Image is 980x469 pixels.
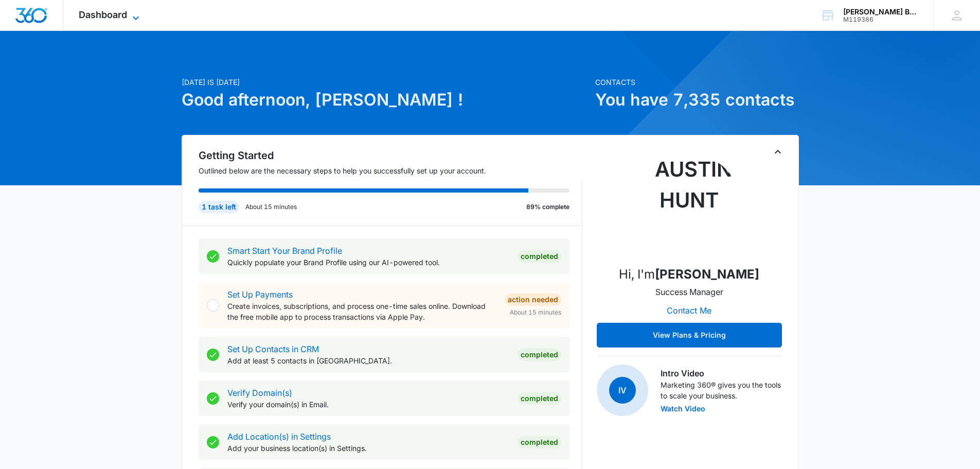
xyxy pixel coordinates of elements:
[843,16,918,23] div: account id
[656,298,722,323] button: Contact Me
[518,436,561,448] div: Completed
[227,388,292,398] a: Verify Domain(s)
[661,379,782,401] p: Marketing 360® gives you the tools to scale your business.
[655,286,723,298] p: Success Manager
[199,201,239,213] div: 1 task left
[595,77,799,88] p: Contacts
[655,267,759,282] strong: [PERSON_NAME]
[182,88,589,112] h1: Good afternoon, [PERSON_NAME] !
[245,202,297,212] p: About 15 minutes
[661,405,705,412] button: Watch Video
[609,377,636,404] span: IV
[619,265,759,284] p: Hi, I'm
[227,431,331,442] a: Add Location(s) in Settings
[199,165,582,176] p: Outlined below are the necessary steps to help you successfully set up your account.
[227,246,342,256] a: Smart Start Your Brand Profile
[227,344,319,354] a: Set Up Contacts in CRM
[505,293,561,306] div: Action Needed
[638,154,741,257] img: Austin Hunt
[843,8,918,16] div: account name
[79,9,127,20] span: Dashboard
[510,308,561,317] span: About 15 minutes
[182,77,589,88] p: [DATE] is [DATE]
[526,202,569,212] p: 89% complete
[661,367,782,379] h3: Intro Video
[227,355,509,366] p: Add at least 5 contacts in [GEOGRAPHIC_DATA].
[518,392,561,405] div: Completed
[518,349,561,361] div: Completed
[772,146,784,158] button: Toggle Collapse
[227,443,509,454] p: Add your business location(s) in Settings.
[518,250,561,263] div: Completed
[227,301,496,322] p: Create invoices, subscriptions, and process one-time sales online. Download the free mobile app t...
[227,289,293,300] a: Set Up Payments
[227,399,509,410] p: Verify your domain(s) in Email.
[597,323,782,348] button: View Plans & Pricing
[595,88,799,112] h1: You have 7,335 contacts
[199,148,582,163] h2: Getting Started
[227,257,509,268] p: Quickly populate your Brand Profile using our AI-powered tool.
